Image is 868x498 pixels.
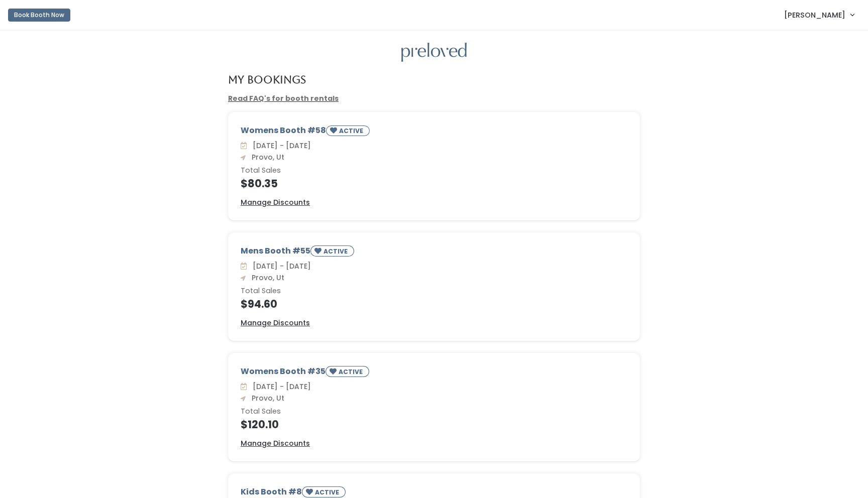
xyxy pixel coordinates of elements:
small: ACTIVE [315,488,341,496]
a: Manage Discounts [241,318,310,328]
h4: My Bookings [228,74,306,85]
img: preloved logo [401,43,467,62]
a: [PERSON_NAME] [774,4,864,26]
h6: Total Sales [241,408,627,416]
span: [PERSON_NAME] [784,10,845,21]
span: [DATE] - [DATE] [249,141,311,151]
small: ACTIVE [323,247,350,256]
u: Manage Discounts [241,318,310,328]
span: [DATE] - [DATE] [249,382,311,392]
div: Womens Booth #35 [241,365,627,381]
a: Manage Discounts [241,438,310,449]
h6: Total Sales [241,167,627,175]
span: Provo, Ut [248,393,284,403]
span: Provo, Ut [248,152,284,162]
div: Womens Booth #58 [241,125,627,140]
span: Provo, Ut [248,273,284,283]
small: ACTIVE [339,127,365,135]
button: Book Booth Now [8,9,70,22]
h4: $120.10 [241,419,627,430]
h4: $80.35 [241,178,627,189]
h6: Total Sales [241,287,627,295]
a: Read FAQ's for booth rentals [228,93,339,103]
h4: $94.60 [241,298,627,310]
small: ACTIVE [339,367,365,376]
div: Mens Booth #55 [241,245,627,261]
a: Manage Discounts [241,197,310,208]
a: Book Booth Now [8,4,70,26]
span: [DATE] - [DATE] [249,261,311,271]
